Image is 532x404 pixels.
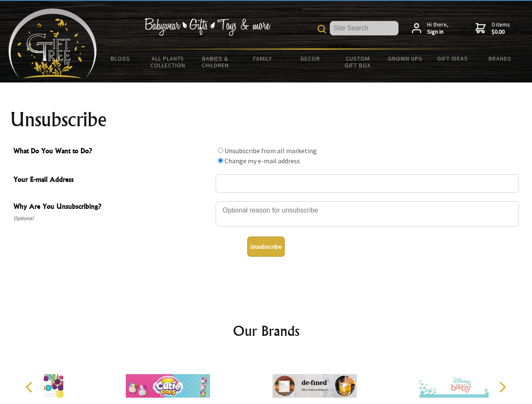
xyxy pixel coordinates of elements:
[476,50,524,67] a: Brands
[239,50,287,67] a: Family
[427,21,449,36] span: Hi there,
[10,109,522,130] h1: Unsubscribe
[218,158,223,163] input: What Do You Want to Do?
[247,237,285,257] button: Unsubscribe
[318,25,326,33] img: product search
[493,378,511,396] button: Next
[412,21,449,36] a: Hi there,Sign in
[216,201,519,226] textarea: Why Are You Unsubscribing?
[144,50,192,74] a: All Plants Collection
[144,18,270,36] img: Babywear - Gifts - Toys & more
[225,146,317,155] label: Unsubscribe from all marketing
[225,157,300,165] label: Change my e-mail address
[13,174,211,186] span: Your E-mail Address
[17,321,516,341] h2: Our Brands
[21,378,40,396] button: Previous
[286,50,334,67] a: Decor
[330,21,398,35] input: Site Search
[216,174,519,193] input: Your E-mail Address
[492,21,510,36] span: 0 items
[192,50,239,74] a: Babies & Children
[334,50,382,74] a: Custom Gift Box
[476,21,510,36] a: 0 items$0.00
[13,146,211,158] span: What Do You Want to Do?
[218,148,223,153] input: What Do You Want to Do?
[429,50,476,67] a: Gift Ideas
[13,201,211,213] span: Why Are You Unsubscribing?
[381,50,429,67] a: Grown Ups
[427,28,449,36] strong: Sign in
[97,50,144,67] a: BLOGS
[8,8,97,78] img: Babyware - Gifts - Toys and more...
[492,28,510,36] strong: $0.00
[13,213,211,223] span: Optional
